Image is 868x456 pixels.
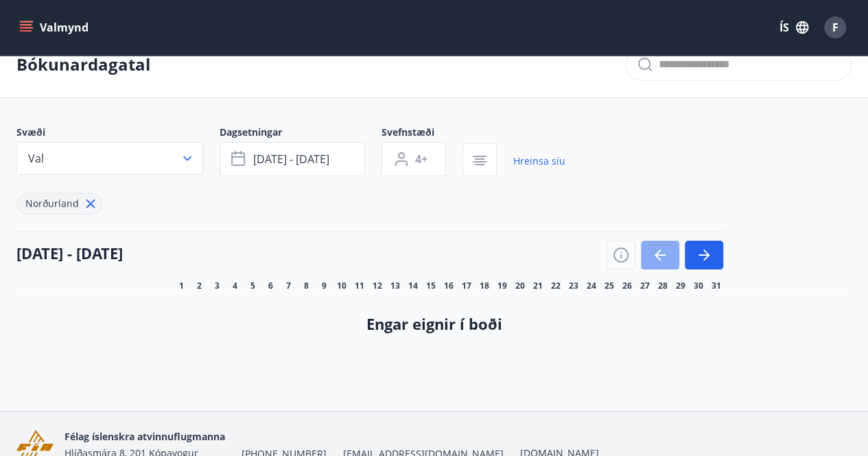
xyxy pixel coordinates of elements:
span: 26 [622,280,632,291]
span: 31 [712,280,721,291]
span: 28 [658,280,668,291]
span: 25 [605,280,614,291]
span: 22 [551,280,561,291]
p: Bókunardagatal [16,53,150,76]
span: 4 [233,280,237,291]
button: [DATE] - [DATE] [220,142,365,176]
span: 11 [355,280,364,291]
span: 12 [373,280,382,291]
button: ÍS [772,15,816,40]
span: Félag íslenskra atvinnuflugmanna [64,430,225,443]
button: 4+ [382,142,446,176]
span: 29 [676,280,685,291]
span: 16 [444,280,454,291]
a: Hreinsa síu [513,146,565,176]
h4: [DATE] - [DATE] [16,243,123,263]
span: Dagsetningar [220,125,382,142]
span: 8 [304,280,309,291]
span: 14 [408,280,418,291]
div: Norðurland [16,193,102,215]
span: 7 [286,280,291,291]
span: Norðurland [25,197,79,210]
span: Svefnstæði [382,125,462,142]
span: F [832,20,838,35]
span: 20 [515,280,525,291]
span: 19 [497,280,507,291]
h4: Engar eignir í boði [38,313,830,334]
span: 17 [462,280,471,291]
span: Svæði [16,125,220,142]
span: 10 [337,280,347,291]
button: Val [16,142,203,175]
span: 23 [569,280,578,291]
span: 24 [587,280,596,291]
button: menu [16,15,94,40]
span: 21 [533,280,543,291]
span: 2 [197,280,202,291]
span: 30 [694,280,703,291]
span: 27 [640,280,650,291]
span: [DATE] - [DATE] [253,152,329,167]
span: 5 [250,280,255,291]
span: 15 [426,280,436,291]
span: Val [28,151,44,166]
span: 6 [268,280,273,291]
button: F [819,11,852,44]
span: 4+ [415,152,427,167]
span: 18 [480,280,489,291]
span: 1 [179,280,184,291]
span: 3 [215,280,220,291]
span: 13 [390,280,400,291]
span: 9 [322,280,327,291]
